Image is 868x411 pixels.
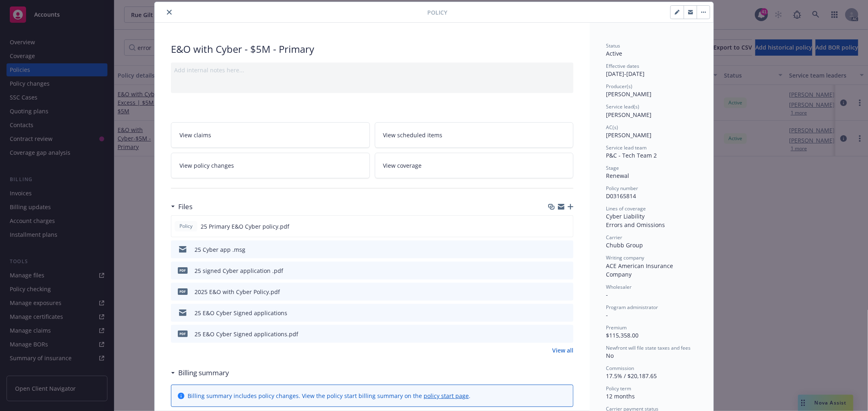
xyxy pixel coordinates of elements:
div: Errors and Omissions [606,221,697,229]
button: download file [550,266,556,275]
span: pdf [178,331,188,337]
span: Producer(s) [606,83,632,90]
span: View claims [179,131,211,139]
span: 12 months [606,392,635,400]
span: P&C - Tech Team 2 [606,151,657,159]
span: Effective dates [606,63,639,69]
span: Policy [427,8,447,17]
button: close [164,7,174,17]
button: preview file [563,330,570,338]
div: 25 signed Cyber application .pdf [195,266,283,275]
span: Policy term [606,385,631,392]
span: Wholesaler [606,283,632,290]
span: [PERSON_NAME] [606,131,652,139]
span: Chubb Group [606,241,643,249]
span: Status [606,42,620,49]
button: download file [549,222,556,231]
span: AC(s) [606,124,618,131]
span: Premium [606,324,627,331]
span: Newfront will file state taxes and fees [606,344,691,351]
div: Files [171,201,192,212]
div: 25 E&O Cyber Signed applications.pdf [195,330,298,338]
button: preview file [563,266,570,275]
button: download file [550,245,556,254]
span: pdf [178,288,188,294]
div: Add internal notes here... [174,66,570,74]
span: - [606,311,608,319]
h3: Billing summary [178,368,229,378]
span: - [606,291,608,299]
button: preview file [563,309,570,317]
span: Program administrator [606,304,658,311]
span: ACE American Insurance Company [606,262,675,278]
span: No [606,352,614,359]
a: View policy changes [171,153,370,178]
div: 25 E&O Cyber Signed applications [195,309,287,317]
div: Billing summary includes policy changes. View the policy start billing summary on the . [188,392,470,400]
span: Lines of coverage [606,205,646,212]
button: preview file [562,222,570,231]
div: E&O with Cyber - $5M - Primary [171,42,573,56]
span: View scheduled items [383,131,443,139]
span: [PERSON_NAME] [606,90,652,98]
button: preview file [563,245,570,254]
span: 25 Primary E&O Cyber policy.pdf [201,222,289,231]
h3: Files [178,201,192,212]
span: Active [606,50,622,57]
span: Service lead(s) [606,103,639,110]
span: 17.5% / $20,187.65 [606,372,657,380]
button: preview file [563,288,570,296]
span: Carrier [606,234,622,241]
span: $115,358.00 [606,331,638,339]
div: 25 Cyber app .msg [195,245,245,254]
span: Commission [606,365,634,372]
a: View coverage [375,153,574,178]
div: Cyber Liability [606,212,697,221]
span: Policy number [606,185,638,192]
span: Writing company [606,254,644,261]
span: View policy changes [179,161,234,170]
button: download file [550,309,556,317]
span: Policy [178,223,194,230]
a: View claims [171,122,370,148]
div: 2025 E&O with Cyber Policy.pdf [195,288,280,296]
span: pdf [178,267,188,273]
button: download file [550,330,556,338]
div: [DATE] - [DATE] [606,63,697,78]
span: Service lead team [606,144,647,151]
div: Billing summary [171,368,229,378]
a: policy start page [424,392,469,400]
span: D03165814 [606,192,636,200]
span: Renewal [606,172,629,180]
span: [PERSON_NAME] [606,111,652,119]
a: View scheduled items [375,122,574,148]
button: download file [550,288,556,296]
a: View all [552,346,573,355]
span: View coverage [383,161,422,170]
span: Stage [606,164,619,171]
